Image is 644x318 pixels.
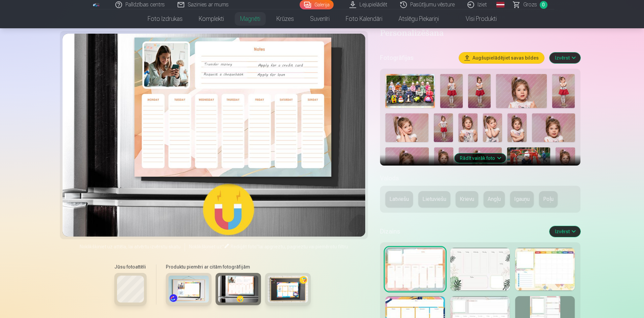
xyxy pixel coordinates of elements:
[257,244,259,249] span: "
[484,191,505,207] button: Angļu
[93,3,100,7] img: /fa1
[539,191,558,207] button: Poļu
[268,9,302,28] a: Krūzes
[454,153,506,163] button: Rādīt vairāk foto
[540,1,547,9] span: 0
[80,243,181,250] span: Noklikšķiniet uz attēla, lai atvērtu izvērstu skatu
[390,9,447,28] a: Atslēgu piekariņi
[418,191,450,207] button: Lietuviešu
[189,244,222,249] span: Noklikšķiniet uz
[459,52,544,63] button: Augšupielādējiet savas bildes
[191,9,232,28] a: Komplekti
[302,9,338,28] a: Suvenīri
[380,53,453,63] h5: Fotogrāfijas
[232,9,268,28] a: Magnēti
[231,244,257,249] span: Rediģēt foto
[385,191,413,207] button: Latviešu
[380,227,544,236] h5: Dizains
[510,191,534,207] button: Igauņu
[259,244,348,249] span: lai apgrieztu, pagrieztu vai piemērotu filtru
[550,52,580,63] button: Izvērst
[222,244,224,249] span: "
[114,263,147,270] h6: Jūsu fotoattēli
[338,9,390,28] a: Foto kalendāri
[163,263,313,270] h6: Produktu piemēri ar citām fotogrāfijām
[380,28,580,39] h4: Personalizēšana
[456,191,478,207] button: Krievu
[523,1,537,9] span: Grozs
[447,9,505,28] a: Visi produkti
[140,9,191,28] a: Foto izdrukas
[550,226,580,237] button: Izvērst
[380,174,580,183] h5: Valoda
